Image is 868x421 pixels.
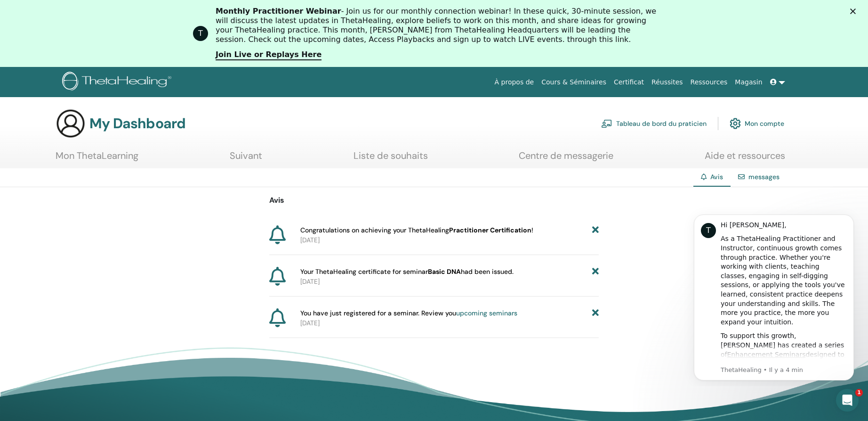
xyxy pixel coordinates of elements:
span: You have just registered for a seminar. Review you [300,308,517,318]
h3: My Dashboard [89,115,185,132]
p: Avis [269,195,599,206]
a: Join Live or Replays Here [216,50,321,60]
a: Tableau de bord du praticien [601,113,707,134]
img: generic-user-icon.jpg [56,108,86,139]
div: Fermer [850,8,860,14]
div: Profile image for ThetaHealing [193,26,208,41]
span: Congratulations on achieving your ThetaHealing ! [300,225,533,235]
p: Message from ThetaHealing, sent Il y a 4 min [41,160,167,168]
a: messages [748,173,780,181]
span: Your ThetaHealing certificate for seminar had been issued. [300,267,514,277]
span: Avis [710,173,723,181]
div: To support this growth, [PERSON_NAME] has created a series of designed to help you refine your kn... [41,125,167,227]
span: 1 [855,389,863,396]
img: chalkboard-teacher.svg [601,119,612,128]
p: [DATE] [300,277,599,287]
p: [DATE] [300,318,599,328]
b: Practitioner Certification [449,226,531,234]
a: Enhancement Seminars [48,145,126,152]
iframe: Intercom notifications message [680,206,868,386]
img: cog.svg [730,116,741,132]
a: Mon compte [730,113,784,134]
b: Basic DNA [428,267,461,276]
a: Magasin [731,74,766,91]
a: Certificat [610,74,648,91]
img: logo.png [62,72,175,93]
a: Réussites [648,74,686,91]
div: - Join us for our monthly connection webinar! In these quick, 30-minute session, we will discuss ... [216,7,660,44]
a: À propos de [491,74,538,91]
a: Cours & Séminaires [538,74,610,91]
a: Suivant [230,150,262,168]
a: Mon ThetaLearning [56,150,138,168]
b: Monthly Practitioner Webinar [216,7,341,16]
p: [DATE] [300,235,599,245]
iframe: Intercom live chat [836,389,859,412]
a: Ressources [687,74,731,91]
a: upcoming seminars [456,309,517,317]
a: Aide et ressources [705,150,785,168]
a: Liste de souhaits [354,150,428,168]
a: Centre de messagerie [519,150,613,168]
